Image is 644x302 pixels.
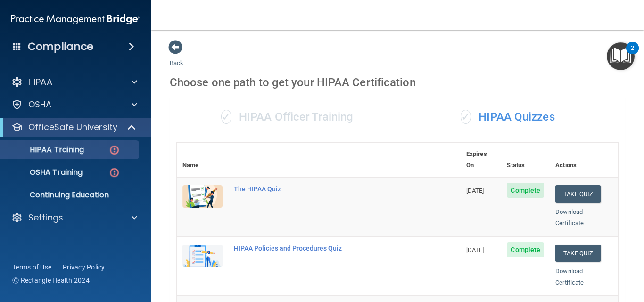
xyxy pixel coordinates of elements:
img: PMB logo [11,10,140,29]
a: Download Certificate [555,268,584,286]
p: HIPAA [28,76,52,88]
p: HIPAA Training [6,145,84,155]
p: OfficeSafe University [28,122,117,133]
span: ✓ [461,110,471,124]
span: [DATE] [466,187,484,194]
span: Ⓒ Rectangle Health 2024 [12,276,90,285]
span: ✓ [221,110,231,124]
div: HIPAA Quizzes [397,103,618,131]
a: HIPAA [11,76,137,88]
h4: Compliance [28,40,93,53]
a: Settings [11,212,137,223]
div: Choose one path to get your HIPAA Certification [170,69,625,96]
a: Terms of Use [12,262,51,272]
th: Name [177,143,228,177]
p: OSHA Training [6,168,83,177]
img: danger-circle.6113f641.png [108,144,120,156]
button: Open Resource Center, 2 new notifications [607,42,635,70]
a: OfficeSafe University [11,122,137,133]
th: Status [501,143,550,177]
div: The HIPAA Quiz [234,185,413,193]
a: Download Certificate [555,208,584,227]
span: [DATE] [466,246,484,253]
th: Expires On [461,143,502,177]
div: HIPAA Officer Training [177,103,397,131]
th: Actions [550,143,618,177]
p: Continuing Education [6,190,135,200]
a: Back [170,48,183,66]
div: HIPAA Policies and Procedures Quiz [234,245,413,252]
span: Complete [507,242,544,257]
iframe: Drift Widget Chat Controller [597,237,633,273]
span: Complete [507,183,544,198]
img: danger-circle.6113f641.png [108,167,120,179]
p: OSHA [28,99,52,110]
div: 2 [631,48,634,60]
button: Take Quiz [555,245,601,262]
p: Settings [28,212,63,223]
a: OSHA [11,99,137,110]
a: Privacy Policy [63,262,105,272]
button: Take Quiz [555,185,601,203]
